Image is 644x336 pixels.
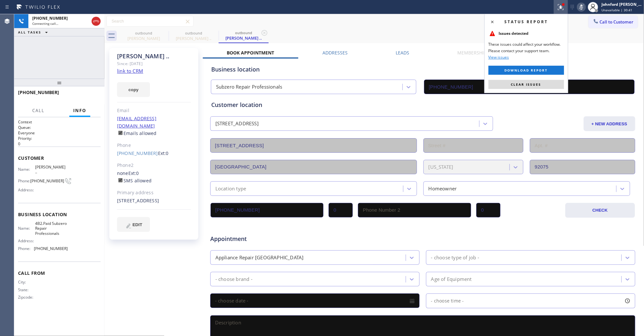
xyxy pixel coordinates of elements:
[117,162,191,169] div: Phone2
[107,16,193,26] input: Search
[117,53,191,60] div: [PERSON_NAME] ..
[117,115,156,129] a: [EMAIL_ADDRESS][DOMAIN_NAME]
[210,160,417,174] input: City
[358,203,471,217] input: Phone Number 2
[117,189,191,197] div: Primary address
[117,82,150,97] button: copy
[429,185,457,192] div: Homeowner
[18,167,35,172] span: Name:
[117,107,191,114] div: Email
[117,68,143,74] a: link to CRM
[18,280,35,284] span: City:
[117,197,191,205] div: [STREET_ADDRESS]
[219,35,268,41] div: [PERSON_NAME] ..
[169,29,218,43] div: Melissa ..
[128,170,139,176] span: Ext: 0
[210,235,351,243] span: Appointment
[601,2,642,7] div: Johnford [PERSON_NAME]
[396,50,409,56] label: Leads
[18,295,35,300] span: Zipcode:
[431,298,464,304] span: - choose time -
[117,142,191,149] div: Phone
[18,89,59,95] span: [PHONE_NUMBER]
[35,165,67,175] span: [PERSON_NAME] ..
[133,222,142,227] span: EDIT
[118,178,123,182] input: SMS allowed
[215,254,304,261] div: Appliance Repair [GEOGRAPHIC_DATA]
[210,293,420,308] input: - choose date -
[32,108,45,113] span: Call
[424,80,635,94] input: Phone Number
[18,119,101,125] h1: Context
[34,246,68,251] span: [PHONE_NUMBER]
[158,150,169,156] span: Ext: 0
[118,131,123,135] input: Emails allowed
[219,29,268,43] div: Melissa ..
[458,50,487,56] label: Membership
[18,238,35,243] span: Address:
[565,203,635,218] button: CHECK
[584,116,635,131] button: + NEW ADDRESS
[18,125,101,130] h2: Queue:
[18,30,41,34] span: ALL TASKS
[211,101,634,109] div: Customer location
[119,29,168,43] div: Kimberly Sandlin
[117,150,158,156] a: [PHONE_NUMBER]
[119,35,168,41] div: [PERSON_NAME]
[18,178,30,183] span: Phone:
[73,108,86,113] span: Info
[577,3,586,12] button: Mute
[18,155,101,161] span: Customer
[30,178,64,183] span: [PHONE_NUMBER]
[18,130,101,136] p: Everyone
[601,8,632,12] span: Unavailable | 30:41
[117,170,191,185] div: none
[117,130,157,136] label: Emails allowed
[119,31,168,35] div: outbound
[18,270,101,276] span: Call From
[211,65,634,74] div: Business location
[600,19,634,25] span: Call to Customer
[18,211,101,217] span: Business location
[14,28,54,36] button: ALL TASKS
[423,138,524,153] input: Street #
[216,83,282,91] div: Subzero Repair Professionals
[117,60,191,67] div: Since: [DATE]
[530,138,635,153] input: Apt. #
[18,141,101,147] p: 0
[210,138,417,153] input: Address
[169,35,218,41] div: [PERSON_NAME] ..
[32,21,58,26] span: Connecting call…
[169,31,218,35] div: outbound
[215,120,259,128] div: [STREET_ADDRESS]
[18,187,35,192] span: Address:
[227,50,274,56] label: Book Appointment
[92,17,101,26] button: Hang up
[32,15,68,21] span: [PHONE_NUMBER]
[211,203,324,217] input: Phone Number
[329,203,353,217] input: Ext.
[117,178,152,184] label: SMS allowed
[530,160,635,174] input: ZIP
[69,104,90,117] button: Info
[476,203,500,217] input: Ext. 2
[322,50,348,56] label: Addresses
[117,217,150,232] button: EDIT
[18,287,35,292] span: State:
[18,246,34,251] span: Phone:
[431,254,479,261] div: - choose type of job -
[18,226,35,231] span: Name:
[219,30,268,35] div: outbound
[215,275,253,283] div: - choose brand -
[28,104,48,117] button: Call
[431,275,472,283] div: Age of Equipment
[18,136,101,141] h2: Priority:
[35,221,67,236] span: 4B2.Paid Subzero Repair Professionals
[589,16,638,28] button: Call to Customer
[215,185,246,192] div: Location type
